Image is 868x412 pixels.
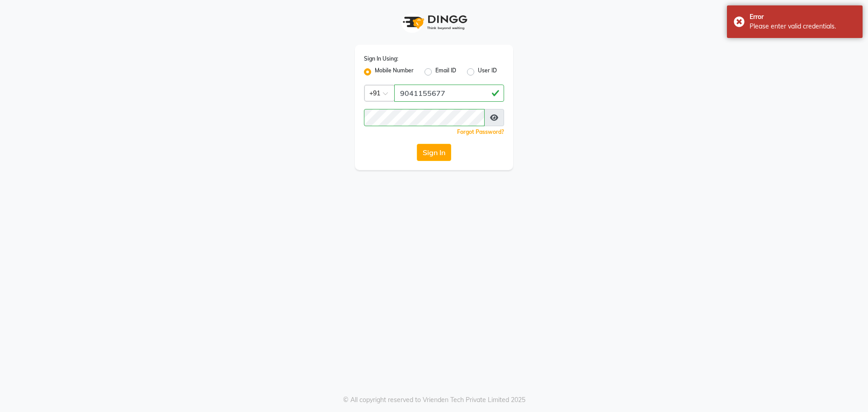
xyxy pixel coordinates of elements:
label: Sign In Using: [364,55,398,63]
div: Error [750,12,856,22]
input: Username [394,85,504,102]
label: Mobile Number [375,66,414,77]
div: Please enter valid credentials. [750,22,856,31]
input: Username [364,109,485,126]
a: Forgot Password? [457,128,504,135]
label: User ID [478,66,497,77]
button: Sign In [417,144,451,161]
label: Email ID [435,66,456,77]
img: logo1.svg [398,9,470,36]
